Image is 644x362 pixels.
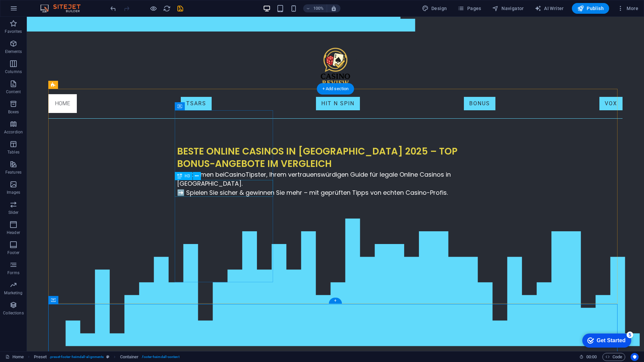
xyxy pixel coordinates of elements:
[614,3,641,14] button: More
[8,210,19,215] p: Slider
[149,4,157,12] button: Click here to leave preview mode and continue editing
[313,4,324,12] h6: 100%
[5,49,22,54] p: Elements
[163,5,171,12] i: Reload page
[50,1,56,8] div: 5
[579,353,597,361] h6: Session time
[5,29,22,34] p: Favorites
[176,4,184,12] button: save
[7,230,20,235] p: Header
[163,4,171,12] button: reload
[329,298,342,304] div: +
[303,4,327,12] button: 100%
[422,5,447,12] span: Design
[577,5,604,12] span: Publish
[535,5,564,12] span: AI Writer
[49,353,104,361] span: . preset-footer-heimdall-alignments
[586,353,597,361] span: 00 00
[5,353,24,361] a: Click to cancel selection. Double-click to open Pages
[7,270,19,276] p: Forms
[109,5,117,12] i: Undo: Change text (Ctrl+Z)
[617,5,638,12] span: More
[6,89,21,95] p: Content
[20,7,49,13] div: Get Started
[39,4,89,12] img: Editor Logo
[185,174,190,178] span: H3
[419,3,450,14] button: Design
[176,5,184,12] i: Save (Ctrl+S)
[3,310,23,316] p: Collections
[7,149,19,155] p: Tables
[419,3,450,14] div: Design (Ctrl+Alt+Y)
[5,69,22,74] p: Columns
[591,354,592,359] span: :
[602,353,625,361] button: Code
[331,5,337,11] i: On resize automatically adjust zoom level to fit chosen device.
[4,129,23,135] p: Accordion
[605,353,622,361] span: Code
[458,5,481,12] span: Pages
[455,3,484,14] button: Pages
[5,3,54,17] div: Get Started 5 items remaining, 0% complete
[8,109,19,115] p: Boxes
[141,353,179,361] span: . footer-heimdall-content
[492,5,524,12] span: Navigator
[34,353,47,361] span: Click to select. Double-click to edit
[489,3,527,14] button: Navigator
[106,355,109,359] i: This element is a customizable preset
[34,353,179,361] nav: breadcrumb
[120,353,139,361] span: Click to select. Double-click to edit
[631,353,639,361] button: Usercentrics
[4,290,22,296] p: Marketing
[7,190,20,195] p: Images
[532,3,567,14] button: AI Writer
[5,170,21,175] p: Features
[317,83,354,95] div: + Add section
[7,250,19,255] p: Footer
[572,3,609,14] button: Publish
[109,4,117,12] button: undo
